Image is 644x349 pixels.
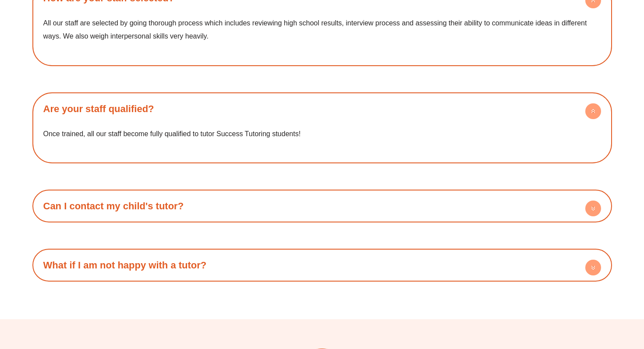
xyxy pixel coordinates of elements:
h4: Are your staff qualified? [37,97,608,121]
a: Can I contact my child's tutor? [43,201,184,212]
h4: Can I contact my child's tutor? [37,194,608,218]
a: What if I am not happy with a tutor? [43,260,207,271]
iframe: Chat Widget [494,250,644,349]
a: Are your staff qualified? [43,103,154,114]
p: Once trained, all our staff become fully qualified to tutor Success Tutoring students! [43,127,601,141]
div: How are your staff selected? [37,10,608,61]
p: All our staff are selected by going thorough process which includes reviewing high school results... [43,17,601,42]
h4: What if I am not happy with a tutor? [37,253,608,277]
div: Are your staff qualified? [37,121,608,159]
